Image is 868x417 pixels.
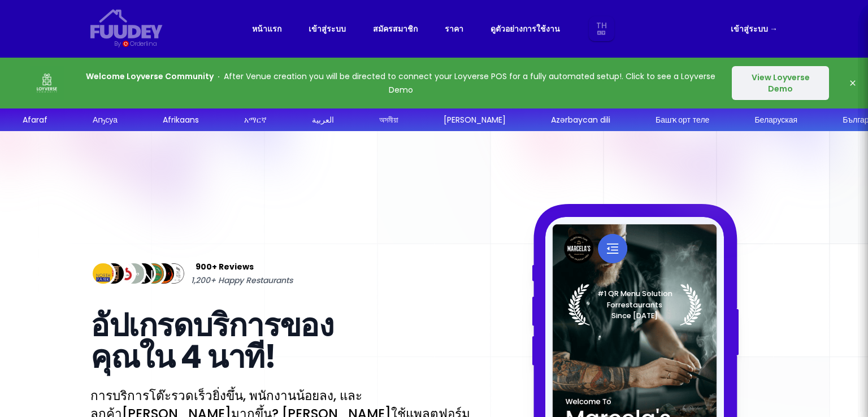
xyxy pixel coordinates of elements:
[444,114,506,126] div: [PERSON_NAME]
[312,114,334,126] div: العربية
[196,260,254,273] span: 900+ Reviews
[309,22,346,36] a: เข้าสู่ระบบ
[23,114,47,126] div: Afaraf
[252,22,281,36] a: หน้าแรก
[161,261,186,286] img: Review Img
[656,114,709,126] div: Башҡорт теле
[141,261,167,286] img: Review Img
[491,22,560,36] a: ดูตัวอย่างการใช้งาน
[151,261,177,286] img: Review Img
[130,39,157,49] div: Orderlina
[191,273,293,287] span: 1,200+ Happy Restaurants
[754,114,797,126] div: Беларуская
[101,261,126,286] img: Review Img
[121,261,146,286] img: Review Img
[379,114,398,126] div: অসমীয়া
[90,303,333,379] span: อัปเกรดบริการของคุณใน 4 นาที!
[445,22,463,36] a: ราคา
[551,114,610,126] div: Azərbaycan dili
[90,9,163,39] svg: {/* Added fill="currentColor" here */} {/* This rectangle defines the background. Its explicit fi...
[114,39,120,49] div: By
[93,114,118,126] div: Аҧсуа
[770,23,778,34] span: →
[90,261,116,286] img: Review Img
[86,71,214,82] strong: Welcome Loyverse Community
[131,261,157,286] img: Review Img
[111,261,136,286] img: Review Img
[568,284,702,325] img: Laurel
[163,114,199,126] div: Afrikaans
[731,22,778,36] a: เข้าสู่ระบบ
[373,22,418,36] a: สมัครสมาชิก
[244,114,267,126] div: አማርኛ
[732,66,829,100] button: View Loyverse Demo
[86,69,715,97] p: After Venue creation you will be directed to connect your Loyverse POS for a fully automated setu...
